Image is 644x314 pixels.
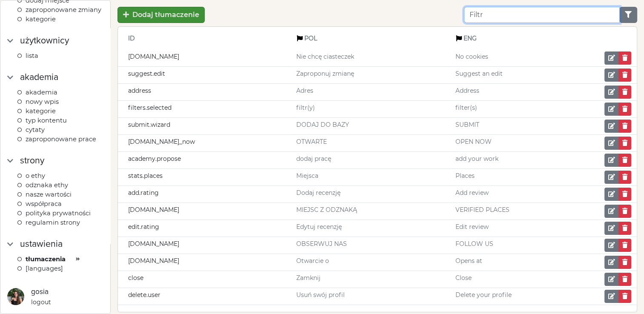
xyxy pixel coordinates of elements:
[26,181,68,189] span: odznaka Ethy
[604,137,631,150] div: Category config
[117,7,205,23] button: Dodaj tłumaczenie
[296,121,356,128] span: DODAJ DO BAZY
[296,155,338,163] span: dodaj pracę
[464,7,620,23] input: Filter
[296,138,334,146] span: OTWARTE
[128,87,151,94] span: address
[128,257,179,265] span: [DOMAIN_NAME]
[26,98,59,106] span: Nowy wpis
[296,87,320,94] span: Adres
[128,172,163,180] span: stats.places
[296,240,354,248] span: OBSERWUJ NAS
[128,291,160,299] span: delete.user
[604,290,631,303] div: Category config
[128,155,181,163] span: academy.propose
[604,256,631,269] div: Category config
[604,154,631,167] div: Category config
[128,240,179,248] span: [DOMAIN_NAME]
[20,237,63,251] div: ustawienia
[118,27,295,50] th: ID
[455,87,486,94] span: Address
[455,53,495,60] span: No cookies
[296,53,361,60] span: Nie chcę ciasteczek
[296,257,336,265] span: Otwarcie o
[455,70,509,77] span: Suggest an edit
[26,88,57,96] span: Akademia
[296,291,352,299] span: Usuń swój profil
[20,71,58,84] div: akademia
[455,189,495,197] span: Add review
[26,191,72,198] span: Nasze wartości
[604,171,631,184] div: Category config
[296,189,347,197] span: Dodaj recenzję
[128,223,159,231] span: edit.rating
[604,51,631,65] div: Category config
[455,121,486,128] span: SUBMIT
[455,274,478,282] span: Close
[128,274,143,282] span: close
[455,155,505,163] span: add your work
[26,209,91,217] span: Polityka prywatności
[26,200,62,208] span: Współpraca
[455,104,484,111] span: filter(s)
[20,34,69,48] div: Użytkownicy
[128,104,172,111] span: filters.selected
[296,223,349,231] span: Edytuj recenzję
[26,135,96,143] span: Zaproponowane prace
[31,298,51,307] div: logout
[296,206,364,214] span: MIEJSC Z ODZNAKĄ
[26,107,56,115] span: kategorie
[455,172,481,180] span: Places
[31,287,51,298] div: Gosia
[455,257,489,265] span: Opens at
[296,172,325,180] span: Miejsca
[26,172,45,180] span: O Ethy
[128,121,170,128] span: submit.wizard
[26,52,38,60] span: lista
[26,15,56,23] span: kategorie
[26,265,63,272] span: [languages]
[604,205,631,218] div: Category config
[128,53,179,60] span: [DOMAIN_NAME]
[26,117,67,124] span: TYP KONTENTU
[296,70,361,77] span: Zaproponuj zmianę
[128,189,159,197] span: add.rating
[604,239,631,252] div: Category config
[454,27,603,50] th: ENG
[26,255,66,263] span: Tłumaczenia
[26,6,101,14] span: Zaproponowane zmiany
[604,222,631,235] div: Category config
[455,138,498,146] span: OPEN NOW
[604,86,631,99] div: Category config
[128,70,165,77] span: suggest.edit
[455,223,495,231] span: Edit review
[20,154,44,168] div: Strony
[295,27,454,50] th: POL
[26,219,80,226] span: Regulamin strony
[128,138,195,146] span: [DOMAIN_NAME]_now
[604,273,631,286] div: Category config
[604,120,631,133] div: Category config
[455,206,516,214] span: VERIFIED PLACES
[604,103,631,116] div: Category config
[26,126,45,134] span: cytaty
[604,188,631,201] div: Category config
[455,291,518,299] span: Delete your profile
[128,206,179,214] span: [DOMAIN_NAME]
[296,274,327,282] span: Zamknij
[455,240,500,248] span: FOLLOW US
[604,69,631,82] div: Category config
[296,104,322,111] span: filtr(y)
